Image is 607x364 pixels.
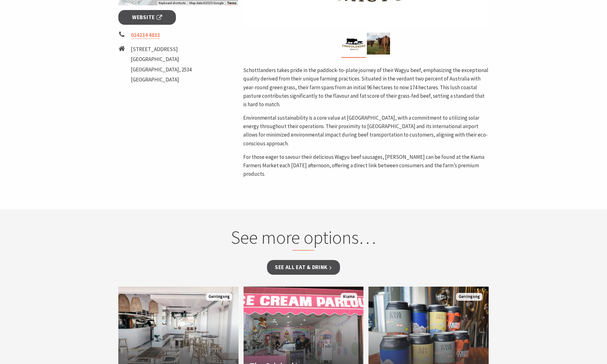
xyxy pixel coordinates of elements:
a: Terms (opens in new tab) [227,1,236,5]
a: 024234 4833 [131,32,160,39]
a: See all Eat & Drink [267,260,340,275]
p: Environmental sustainability is a core value at [GEOGRAPHIC_DATA], with a commitment to utilizing... [243,114,489,148]
span: Website [132,13,162,22]
h2: See more options… [184,226,423,251]
li: [GEOGRAPHIC_DATA] [131,55,192,64]
p: Schottlanders takes pride in the paddock-to-plate journey of their Wagyu beef, emphasizing the ex... [243,66,489,109]
button: Keyboard shortcuts [159,1,186,5]
li: [GEOGRAPHIC_DATA], 2534 [131,65,192,74]
span: Gerringong [456,293,482,301]
li: [STREET_ADDRESS] [131,45,192,54]
a: Website [118,10,176,25]
span: Gerringong [206,293,232,301]
li: [GEOGRAPHIC_DATA] [131,75,192,84]
span: Kiama [341,293,357,301]
p: For those eager to savour their delicious Wagyu beef sausages, [PERSON_NAME] can be found at the ... [243,153,489,179]
span: Map data ©2025 Google [189,1,224,5]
